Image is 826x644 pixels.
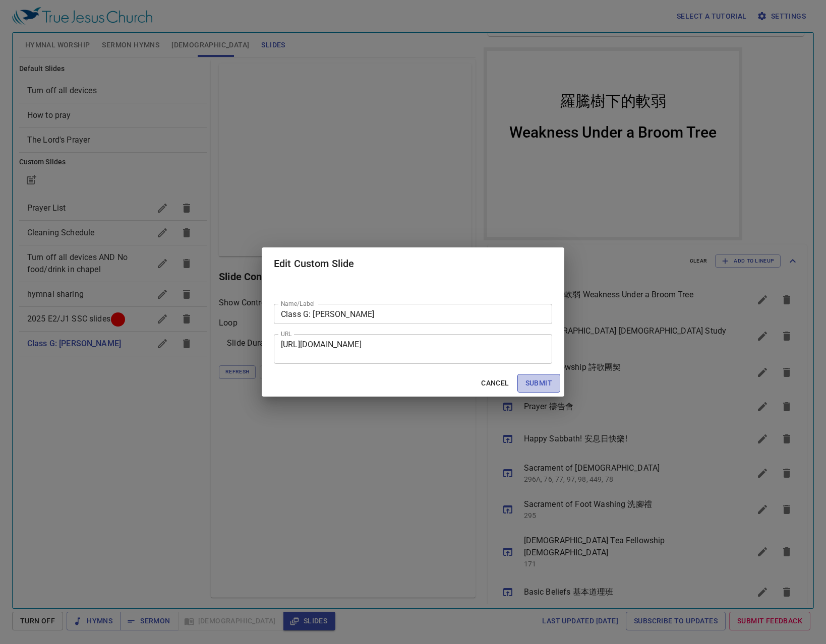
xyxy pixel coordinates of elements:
textarea: [URL][DOMAIN_NAME] [281,340,545,359]
button: Cancel [477,374,513,393]
h2: Edit Custom Slide [274,255,552,272]
button: Submit [517,374,560,393]
span: Submit [525,377,552,390]
div: 羅騰樹下的軟弱 [77,44,183,65]
div: Weakness Under a Broom Tree [26,76,233,94]
span: Cancel [481,377,509,390]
